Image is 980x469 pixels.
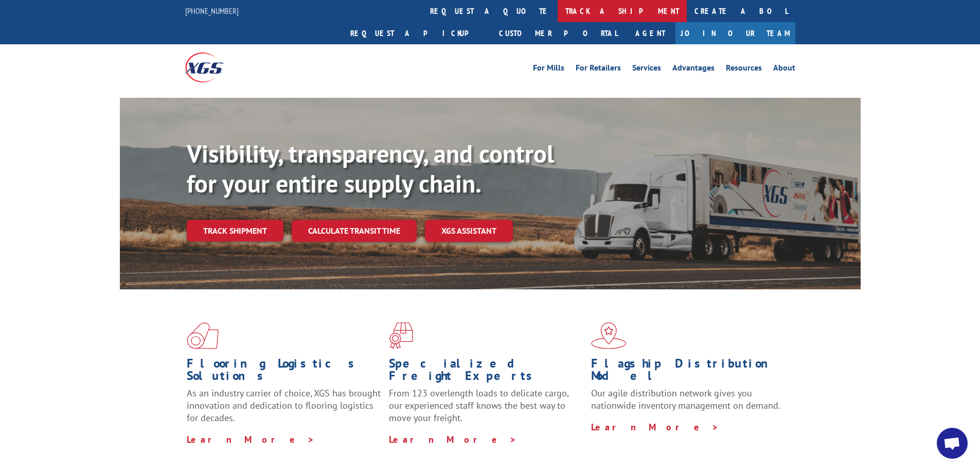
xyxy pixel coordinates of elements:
a: [PHONE_NUMBER] [185,6,239,16]
a: Agent [625,22,675,44]
span: Our agile distribution network gives you nationwide inventory management on demand. [591,387,780,411]
a: XGS ASSISTANT [425,220,513,242]
h1: Flagship Distribution Model [591,357,786,387]
h1: Flooring Logistics Solutions [187,357,381,387]
img: xgs-icon-total-supply-chain-intelligence-red [187,322,219,349]
div: Open chat [937,428,968,459]
span: As an industry carrier of choice, XGS has brought innovation and dedication to flooring logistics... [187,387,381,424]
a: Track shipment [187,220,283,241]
a: Request a pickup [343,22,491,44]
b: Visibility, transparency, and control for your entire supply chain. [187,137,554,199]
a: For Mills [533,64,564,75]
a: About [773,64,795,75]
a: Customer Portal [491,22,625,44]
a: For Retailers [576,64,621,75]
a: Learn More > [389,433,517,445]
p: From 123 overlength loads to delicate cargo, our experienced staff knows the best way to move you... [389,387,583,433]
a: Advantages [672,64,715,75]
a: Calculate transit time [292,220,417,242]
a: Learn More > [591,421,719,433]
img: xgs-icon-flagship-distribution-model-red [591,322,627,349]
a: Services [632,64,661,75]
a: Join Our Team [675,22,795,44]
a: Resources [726,64,762,75]
a: Learn More > [187,433,315,445]
h1: Specialized Freight Experts [389,357,583,387]
img: xgs-icon-focused-on-flooring-red [389,322,413,349]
